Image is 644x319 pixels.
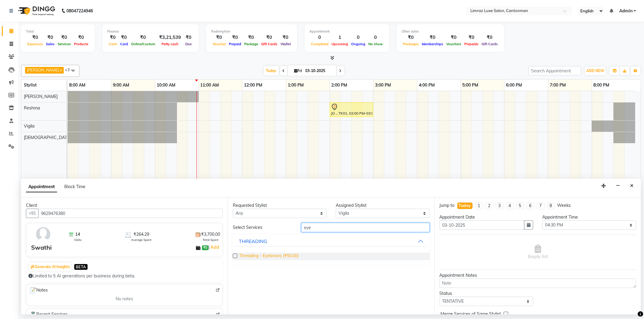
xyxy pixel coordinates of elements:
span: Appointment [26,182,57,192]
span: Prepaid [227,42,243,46]
div: ₹0 [243,34,260,41]
div: Total [26,29,90,34]
span: Notes [29,287,48,295]
button: Generate AI Insights [29,263,71,271]
span: Ongoing [350,42,367,46]
div: Requested Stylist [233,202,327,209]
div: THREADING [239,238,267,245]
b: 08047224946 [66,2,93,19]
span: Wallet [279,42,292,46]
a: 4:00 PM [417,81,436,90]
div: Weeks [557,202,571,209]
input: Search Appointment [528,66,581,75]
div: Limited to 5 AI generations per business during beta. [28,273,220,279]
span: No show [367,42,384,46]
span: Voucher [211,42,227,46]
span: No notes [116,296,133,302]
li: 8 [547,202,555,209]
button: +91 [26,209,39,218]
span: Reshma [24,105,40,111]
div: Appointment Date [440,214,533,220]
div: Swathi [31,243,52,252]
li: 7 [537,202,545,209]
button: THREADING [235,236,427,247]
div: ₹0 [463,34,480,41]
span: | [208,244,220,251]
span: Gift Cards [260,42,279,46]
span: Online/Custom [130,42,157,46]
span: Petty cash [160,42,180,46]
span: Packages [402,42,420,46]
a: 3:00 PM [373,81,392,90]
a: 2:00 PM [330,81,349,90]
span: ₹264.29 [133,231,149,238]
span: Products [72,42,90,46]
span: Admin [619,8,633,14]
span: Memberships [420,42,445,46]
div: ₹0 [119,34,130,41]
div: Appointment Time [542,214,636,220]
span: [PERSON_NAME] [27,68,59,72]
div: ₹0 [211,34,227,41]
span: Vouchers [445,42,463,46]
span: Package [243,42,260,46]
span: +3 [65,67,74,72]
div: Appointment [309,29,384,34]
a: Add [210,244,220,251]
a: 9:00 AM [111,81,131,90]
div: ₹0 [183,34,194,41]
div: ₹0 [56,34,72,41]
span: Gift Cards [480,42,499,46]
span: Block Time [64,184,85,189]
div: ₹0 [44,34,56,41]
input: Search by Name/Mobile/Email/Code [38,209,223,218]
span: Expenses [26,42,44,46]
div: ₹0 [480,34,499,41]
a: 1:00 PM [286,81,305,90]
span: Total Spent [203,238,219,242]
div: 0 [367,34,384,41]
div: 0 [309,34,330,41]
div: Today [459,203,471,209]
div: ₹0 [227,34,243,41]
div: Assigned Stylist [336,202,430,209]
div: ₹0 [279,34,292,41]
div: Appointment Notes [440,272,636,279]
div: ₹0 [130,34,157,41]
a: 12:00 PM [242,81,264,90]
span: ADD NEW [586,68,604,73]
span: Visits [74,238,82,242]
a: 5:00 PM [461,81,480,90]
span: Sales [44,42,56,46]
span: 14 [75,231,80,238]
div: Client [26,202,223,209]
li: 4 [506,202,514,209]
div: Other sales [402,29,499,34]
a: 8:00 PM [592,81,611,90]
span: [DEMOGRAPHIC_DATA] [24,135,71,140]
a: 10:00 AM [155,81,177,90]
div: Finance [107,29,194,34]
span: Cash [107,42,119,46]
div: 0 [350,34,367,41]
span: Merge Services of Same Stylist [441,311,501,318]
div: Select Services [228,224,297,231]
span: Card [119,42,130,46]
button: Close [627,181,636,191]
div: ₹0 [402,34,420,41]
a: 11:00 AM [199,81,221,90]
img: logo [15,2,57,19]
span: Vigila [24,123,34,129]
span: ₹3,700.00 [201,231,220,238]
span: Upcoming [330,42,350,46]
li: 5 [516,202,524,209]
div: Jump to [440,202,455,209]
span: Threading - Eyebrows (₹50.00) [239,253,299,260]
div: ₹0 [26,34,44,41]
div: Status [440,290,533,297]
div: Redemption [211,29,292,34]
span: BETA [74,264,88,270]
input: 2025-10-03 [304,66,334,75]
div: ₹0 [445,34,463,41]
span: Prepaids [463,42,480,46]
